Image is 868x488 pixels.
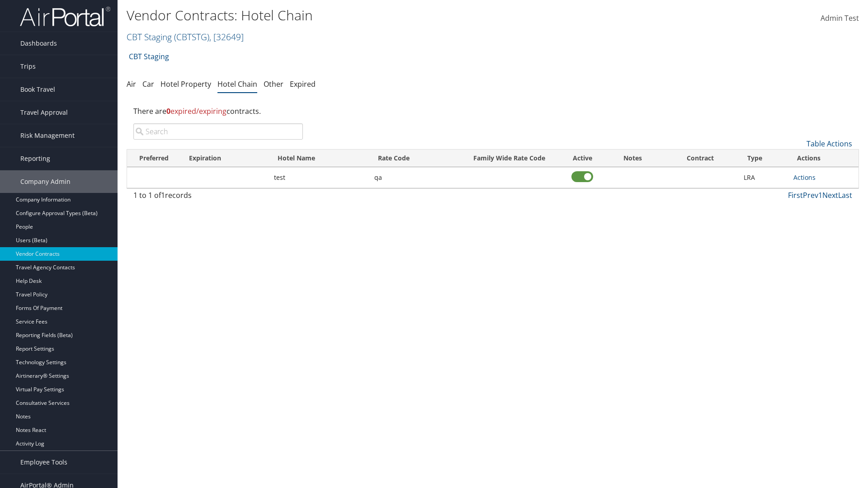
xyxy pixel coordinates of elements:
[20,55,36,78] span: Trips
[127,6,615,25] h1: Vendor Contracts: Hotel Chain
[127,31,244,43] a: CBT Staging
[129,47,169,66] a: CBT Staging
[370,167,458,188] td: qa
[264,79,283,89] a: Other
[604,150,662,167] th: Notes: activate to sort column ascending
[174,31,209,43] span: ( CBTSTG )
[20,147,50,170] span: Reporting
[561,150,604,167] th: Active: activate to sort column ascending
[661,150,739,167] th: Contract: activate to sort column ascending
[161,190,165,200] span: 1
[20,170,71,193] span: Company Admin
[269,167,370,188] td: test
[788,190,803,200] a: First
[290,79,316,89] a: Expired
[821,13,859,23] span: Admin Test
[127,99,859,123] div: There are contracts.
[133,123,303,140] input: Search
[142,79,154,89] a: Car
[166,106,170,116] strong: 0
[807,139,852,149] a: Table Actions
[739,150,789,167] th: Type: activate to sort column ascending
[793,173,816,182] a: Actions
[20,101,68,124] span: Travel Approval
[370,150,458,167] th: Rate Code: activate to sort column ascending
[20,124,75,147] span: Risk Management
[822,190,838,200] a: Next
[739,167,789,188] td: LRA
[20,451,67,474] span: Employee Tools
[217,79,257,89] a: Hotel Chain
[209,31,244,43] span: , [ 32649 ]
[789,150,859,167] th: Actions
[160,79,211,89] a: Hotel Property
[166,106,226,116] span: expired/expiring
[821,5,859,33] a: Admin Test
[20,32,57,55] span: Dashboards
[803,190,818,200] a: Prev
[20,6,110,27] img: airportal-logo.png
[181,150,269,167] th: Expiration: activate to sort column ascending
[127,79,136,89] a: Air
[818,190,822,200] a: 1
[269,150,370,167] th: Hotel Name: activate to sort column ascending
[838,190,852,200] a: Last
[20,78,55,101] span: Book Travel
[457,150,561,167] th: Family Wide Rate Code: activate to sort column ascending
[127,150,181,167] th: Preferred: activate to sort column ascending
[133,190,303,205] div: 1 to 1 of records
